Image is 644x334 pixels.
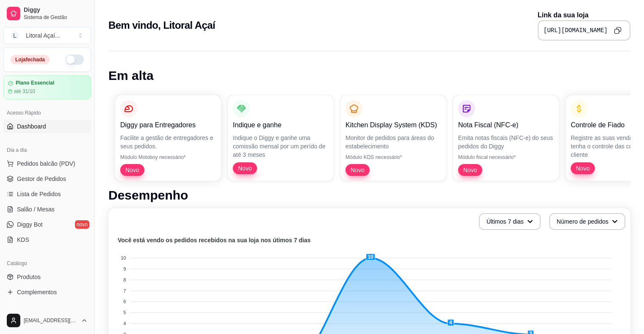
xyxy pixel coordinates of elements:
[123,288,126,293] tspan: 7
[3,203,91,216] a: Salão / Mesas
[3,270,91,284] a: Produtos
[24,14,88,21] span: Sistema de Gestão
[123,321,126,326] tspan: 4
[24,317,77,324] span: [EMAIL_ADDRESS][DOMAIN_NAME]
[549,213,625,230] button: Número de pedidos
[17,122,46,131] span: Dashboard
[479,213,541,230] button: Últimos 7 dias
[123,277,126,282] tspan: 8
[3,187,91,201] a: Lista de Pedidos
[17,175,66,183] span: Gestor de Pedidos
[3,233,91,246] a: KDS
[17,190,61,198] span: Lista de Pedidos
[121,255,126,260] tspan: 10
[123,299,126,304] tspan: 6
[3,143,91,157] div: Dia a dia
[345,154,441,161] p: Módulo KDS necessário*
[3,75,91,99] a: Plano Essencialaté 31/10
[108,19,215,32] h2: Bem vindo, Litoral Açaí
[611,24,625,37] button: Copy to clipboard
[3,310,91,331] button: [EMAIL_ADDRESS][DOMAIN_NAME]
[14,88,35,95] article: até 31/10
[233,120,329,130] p: Indique e ganhe
[11,55,50,64] div: Loja fechada
[233,134,329,159] p: Indique o Diggy e ganhe uma comissão mensal por um perído de até 3 meses
[16,80,54,86] article: Plano Essencial
[228,95,334,181] button: Indique e ganheIndique o Diggy e ganhe uma comissão mensal por um perído de até 3 mesesNovo
[17,235,29,244] span: KDS
[460,166,481,174] span: Novo
[24,6,88,14] span: Diggy
[3,106,91,120] div: Acesso Rápido
[115,95,221,181] button: Diggy para EntregadoresFacilite a gestão de entregadores e seus pedidos.Módulo Motoboy necessário...
[108,68,630,83] h1: Em alta
[123,266,126,271] tspan: 9
[347,166,368,174] span: Novo
[17,273,41,281] span: Produtos
[458,134,554,151] p: Emita notas fiscais (NFC-e) do seus pedidos do Diggy
[3,218,91,231] a: Diggy Botnovo
[26,31,60,40] div: Litoral Açaí ...
[65,55,84,65] button: Alterar Status
[3,172,91,186] a: Gestor de Pedidos
[118,237,311,244] text: Você está vendo os pedidos recebidos na sua loja nos útimos 7 dias
[17,220,43,229] span: Diggy Bot
[122,166,143,174] span: Novo
[3,3,91,24] a: DiggySistema de Gestão
[3,257,91,270] div: Catálogo
[572,164,593,172] span: Novo
[538,10,630,20] p: Link da sua loja
[345,134,441,151] p: Monitor de pedidos para áreas do estabelecimento
[458,154,554,161] p: Módulo fiscal necessário*
[3,27,91,44] button: Select a team
[17,159,75,168] span: Pedidos balcão (PDV)
[120,154,216,161] p: Módulo Motoboy necessário*
[458,120,554,130] p: Nota Fiscal (NFC-e)
[120,134,216,151] p: Facilite a gestão de entregadores e seus pedidos.
[17,205,55,214] span: Salão / Mesas
[453,95,559,181] button: Nota Fiscal (NFC-e)Emita notas fiscais (NFC-e) do seus pedidos do DiggyMódulo fiscal necessário*Novo
[235,164,255,172] span: Novo
[3,120,91,133] a: Dashboard
[123,310,126,315] tspan: 5
[3,157,91,170] button: Pedidos balcão (PDV)
[17,288,57,296] span: Complementos
[340,95,446,181] button: Kitchen Display System (KDS)Monitor de pedidos para áreas do estabelecimentoMódulo KDS necessário...
[544,26,608,35] pre: [URL][DOMAIN_NAME]
[3,285,91,299] a: Complementos
[120,120,216,130] p: Diggy para Entregadores
[11,31,19,40] span: L
[345,120,441,130] p: Kitchen Display System (KDS)
[108,188,630,203] h1: Desempenho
